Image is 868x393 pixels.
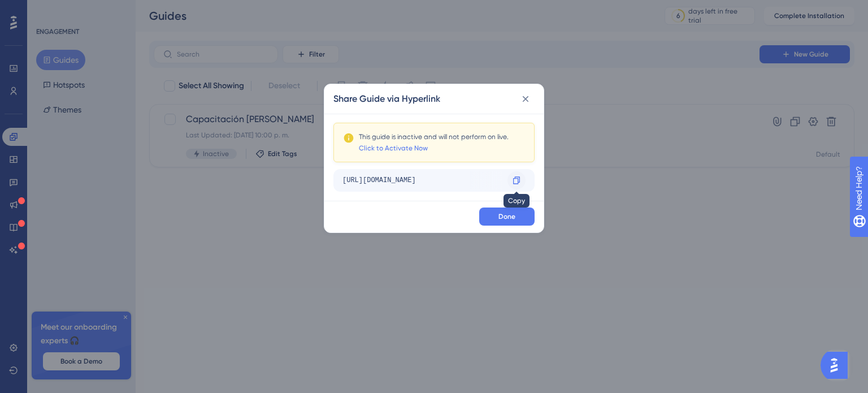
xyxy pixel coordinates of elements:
[27,3,71,16] span: Need Help?
[359,144,428,153] a: Click to Activate Now
[821,348,854,382] iframe: UserGuiding AI Assistant Launcher
[359,132,509,141] div: This guide is inactive and will not perform on live.
[342,171,503,189] div: [URL][DOMAIN_NAME]
[333,92,440,106] h2: Share Guide via Hyperlink
[498,212,515,221] span: Done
